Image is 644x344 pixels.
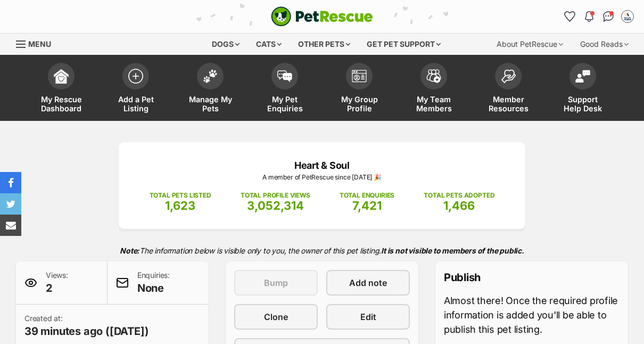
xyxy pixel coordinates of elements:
[16,34,59,53] a: Menu
[291,34,358,55] div: Other pets
[575,70,590,83] img: help-desk-icon-fdf02630f3aa405de69fd3d07c3f3aa587a6932b1a1747fa1d2bba05be0121f9.svg
[559,95,607,113] span: Support Help Desk
[24,324,149,339] span: 39 minutes ago ([DATE])
[444,293,620,337] p: Almost there! Once the required profile information is added you'll be able to publish this pet l...
[249,34,289,55] div: Cats
[562,8,579,25] a: Favourites
[137,270,170,296] p: Enquiries:
[165,199,195,212] span: 1,623
[24,313,149,339] p: Created at:
[135,173,509,182] p: A member of PetRescue since [DATE] 🎉
[322,58,397,121] a: My Group Profile
[128,69,143,84] img: add-pet-listing-icon-0afa8454b4691262ce3f59096e99ab1cd57d4a30225e0717b998d2c9b9846f56.svg
[410,95,458,113] span: My Team Members
[46,281,68,296] span: 2
[120,246,139,255] strong: Note:
[326,270,410,296] a: Add note
[619,8,636,25] button: My account
[204,34,247,55] div: Dogs
[135,158,509,173] p: Heart & Soul
[573,34,636,55] div: Good Reads
[173,58,247,121] a: Manage My Pets
[352,70,367,83] img: group-profile-icon-3fa3cf56718a62981997c0bc7e787c4b2cf8bcc04b72c1350f741eb67cf2f40e.svg
[397,58,471,121] a: My Team Members
[112,95,160,113] span: Add a Pet Listing
[203,69,218,83] img: manage-my-pets-icon-02211641906a0b7f246fdf0571729dbe1e7629f14944591b6c1af311fb30b64b.svg
[247,58,322,121] a: My Pet Enquiries
[622,11,633,22] img: Anita Butko profile pic
[234,270,318,296] button: Bump
[444,270,620,285] p: Publish
[234,304,318,330] a: Clone
[271,6,373,27] img: logo-cat-932fe2b9b8326f06289b0f2fb663e598f794de774fb13d1741a6617ecf9a85b4.svg
[501,69,516,84] img: member-resources-icon-8e73f808a243e03378d46382f2149f9095a855e16c252ad45f914b54edf8863c.svg
[381,246,524,255] strong: It is not visible to members of the public.
[546,58,620,121] a: Support Help Desk
[46,270,68,296] p: Views:
[247,199,304,212] span: 3,052,314
[340,191,394,200] p: TOTAL ENQUIRIES
[264,276,288,289] span: Bump
[261,95,309,113] span: My Pet Enquiries
[562,8,636,25] ul: Account quick links
[426,69,441,83] img: team-members-icon-5396bd8760b3fe7c0b43da4ab00e1e3bb1a5d9ba89233759b79545d2d3fc5d0d.svg
[359,34,448,55] div: Get pet support
[271,6,373,27] a: PetRescue
[98,58,173,121] a: Add a Pet Listing
[484,95,532,113] span: Member Resources
[581,8,598,25] button: Notifications
[326,304,410,330] a: Edit
[16,240,628,261] p: The information below is visible only to you, the owner of this pet listing.
[489,34,571,55] div: About PetRescue
[24,58,98,121] a: My Rescue Dashboard
[443,199,475,212] span: 1,466
[54,69,69,84] img: dashboard-icon-eb2f2d2d3e046f16d808141f083e7271f6b2e854fb5c12c21221c1fb7104beca.svg
[349,276,387,289] span: Add note
[137,281,170,296] span: None
[585,11,593,22] img: notifications-46538b983faf8c2785f20acdc204bb7945ddae34d4c08c2a6579f10ce5e182be.svg
[471,58,546,121] a: Member Resources
[37,95,85,113] span: My Rescue Dashboard
[360,310,376,323] span: Edit
[600,8,617,25] a: Conversations
[603,11,614,22] img: chat-41dd97257d64d25036548639549fe6c8038ab92f7586957e7f3b1b290dea8141.svg
[241,191,310,200] p: TOTAL PROFILE VIEWS
[186,95,234,113] span: Manage My Pets
[424,191,494,200] p: TOTAL PETS ADOPTED
[277,70,292,82] img: pet-enquiries-icon-7e3ad2cf08bfb03b45e93fb7055b45f3efa6380592205ae92323e6603595dc1f.svg
[28,39,51,48] span: Menu
[150,191,211,200] p: TOTAL PETS LISTED
[335,95,383,113] span: My Group Profile
[264,310,288,323] span: Clone
[352,199,382,212] span: 7,421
